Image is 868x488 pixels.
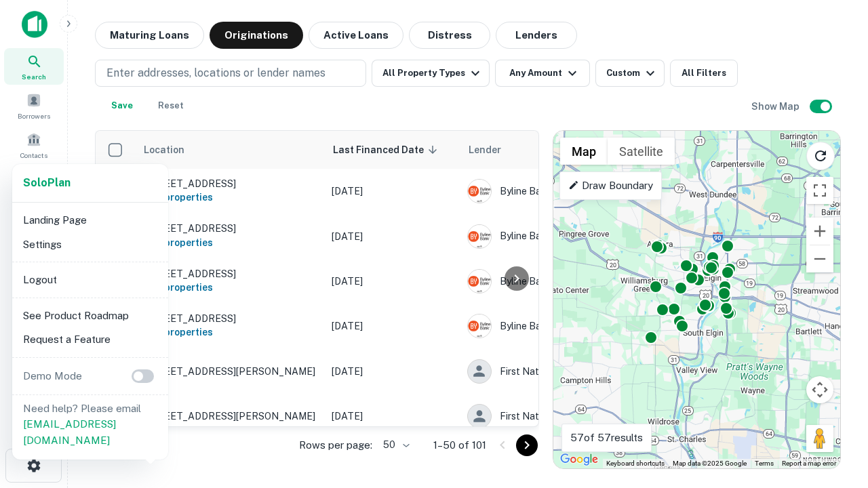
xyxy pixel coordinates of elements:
p: Need help? Please email [23,401,157,449]
a: [EMAIL_ADDRESS][DOMAIN_NAME] [23,418,116,446]
strong: Solo Plan [23,176,71,189]
li: Logout [18,268,163,292]
iframe: Chat Widget [800,380,868,445]
li: See Product Roadmap [18,304,163,328]
li: Settings [18,232,163,257]
p: Demo Mode [18,368,87,384]
li: Request a Feature [18,327,163,352]
li: Landing Page [18,208,163,232]
a: SoloPlan [23,175,71,191]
